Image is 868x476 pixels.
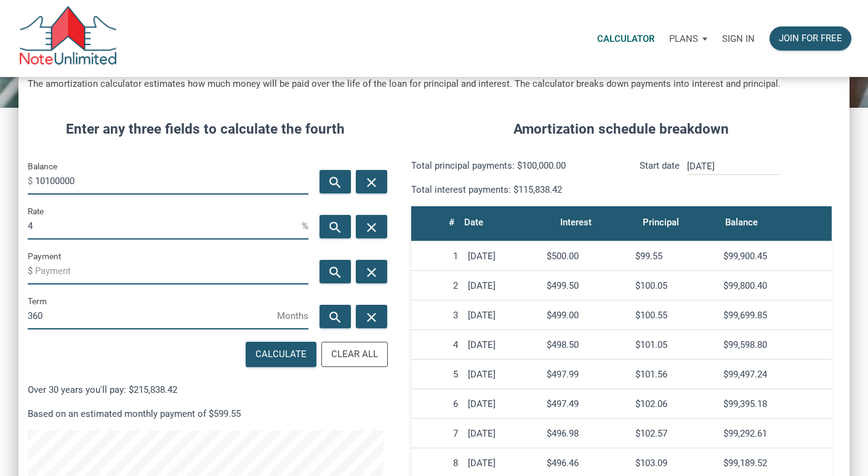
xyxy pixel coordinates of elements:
[416,310,458,321] div: 3
[35,167,308,195] input: Balance
[635,369,713,380] div: $101.56
[416,369,458,380] div: 5
[635,339,713,350] div: $101.05
[723,458,826,469] div: $99,189.52
[255,347,307,361] div: Calculate
[547,339,625,350] div: $498.50
[28,294,47,309] label: Term
[416,428,458,439] div: 7
[722,33,755,44] p: Sign in
[547,280,625,291] div: $499.50
[715,19,762,58] a: Sign in
[547,428,625,439] div: $496.98
[28,77,840,91] h5: The amortization calculator estimates how much money will be paid over the life of the loan for p...
[468,339,537,350] div: [DATE]
[246,342,316,367] button: Calculate
[28,119,384,140] h4: Enter any three fields to calculate the fourth
[547,251,625,262] div: $500.00
[635,251,713,262] div: $99.55
[468,428,537,439] div: [DATE]
[635,280,713,291] div: $100.05
[356,170,387,193] button: close
[547,398,625,409] div: $497.49
[364,264,379,280] i: close
[416,339,458,350] div: 4
[416,280,458,291] div: 2
[560,214,592,231] div: Interest
[402,119,841,140] h4: Amortization schedule breakdown
[28,204,44,219] label: Rate
[331,347,378,361] div: Clear All
[468,310,537,321] div: [DATE]
[635,398,713,409] div: $102.06
[635,428,713,439] div: $102.57
[662,20,715,57] button: Plans
[464,214,483,231] div: Date
[364,174,379,190] i: close
[723,310,826,321] div: $99,699.85
[779,31,842,46] div: Join for free
[468,369,537,380] div: [DATE]
[416,398,458,409] div: 6
[364,219,379,235] i: close
[411,182,612,197] p: Total interest payments: $115,838.42
[328,174,343,190] i: search
[319,260,351,283] button: search
[468,458,537,469] div: [DATE]
[723,280,826,291] div: $99,800.40
[319,215,351,238] button: search
[328,264,343,280] i: search
[468,251,537,262] div: [DATE]
[28,171,35,191] span: $
[723,339,826,350] div: $99,598.80
[277,306,308,326] span: Months
[449,214,454,231] div: #
[468,280,537,291] div: [DATE]
[723,398,826,409] div: $99,395.18
[28,382,384,397] p: Over 30 years you'll pay: $215,838.42
[416,458,458,469] div: 8
[319,305,351,328] button: search
[18,6,118,71] img: NoteUnlimited
[356,260,387,283] button: close
[302,216,308,236] span: %
[643,214,679,231] div: Principal
[725,214,758,231] div: Balance
[662,19,715,58] a: Plans
[635,310,713,321] div: $100.55
[635,458,713,469] div: $103.09
[328,309,343,325] i: search
[28,159,57,174] label: Balance
[416,251,458,262] div: 1
[28,261,35,281] span: $
[597,33,654,44] p: Calculator
[364,309,379,325] i: close
[328,219,343,235] i: search
[723,428,826,439] div: $99,292.61
[770,26,851,50] button: Join for free
[547,369,625,380] div: $497.99
[28,302,277,329] input: Term
[356,215,387,238] button: close
[28,212,302,240] input: Rate
[590,19,662,58] a: Calculator
[321,342,388,367] button: Clear All
[640,158,680,197] p: Start date
[547,458,625,469] div: $496.46
[411,158,612,173] p: Total principal payments: $100,000.00
[319,170,351,193] button: search
[356,305,387,328] button: close
[468,398,537,409] div: [DATE]
[28,249,61,264] label: Payment
[669,33,698,44] p: Plans
[35,257,308,284] input: Payment
[547,310,625,321] div: $499.00
[28,406,384,421] p: Based on an estimated monthly payment of $599.55
[723,369,826,380] div: $99,497.24
[723,251,826,262] div: $99,900.45
[762,19,859,58] a: Join for free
